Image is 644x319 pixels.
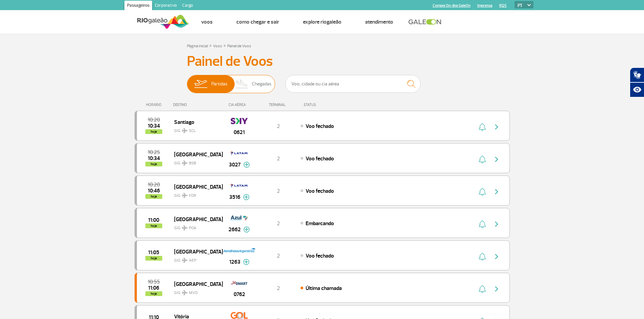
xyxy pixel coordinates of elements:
span: 2 [277,188,280,194]
img: sino-painel-voo.svg [479,155,486,163]
span: hoje [145,162,162,166]
span: 2 [277,155,280,162]
span: 3516 [229,193,240,201]
img: sino-painel-voo.svg [479,285,486,293]
img: seta-direita-painel-voo.svg [493,155,501,163]
span: 2025-08-26 10:34:00 [148,156,160,161]
span: 2025-08-26 10:25:00 [148,150,160,155]
a: Voos [213,44,222,49]
a: Passageiros [124,1,152,11]
span: GIG [174,286,217,296]
a: Como chegar e sair [236,19,279,25]
span: GIG [174,124,217,134]
span: GIG [174,157,217,166]
span: GIG [174,254,217,264]
span: [GEOGRAPHIC_DATA] [174,150,217,159]
img: destiny_airplane.svg [182,193,188,198]
img: destiny_airplane.svg [182,128,188,133]
img: slider-embarque [190,75,211,93]
span: 2025-08-26 10:55:00 [148,280,160,284]
span: SCL [189,128,196,134]
span: 2025-08-26 10:46:00 [148,188,160,193]
a: Painel de Voos [227,44,251,49]
img: destiny_airplane.svg [182,225,188,231]
span: Santiago [174,117,217,126]
div: HORÁRIO [137,103,173,107]
a: Atendimento [365,19,393,25]
span: 2 [277,123,280,130]
span: Voo fechado [306,155,334,162]
span: [GEOGRAPHIC_DATA] [174,215,217,223]
span: 2025-08-26 10:34:00 [148,124,160,128]
span: hoje [145,223,162,228]
span: FOR [189,193,196,199]
span: 2025-08-26 11:05:00 [148,250,159,255]
img: mais-info-painel-voo.svg [243,227,250,233]
img: destiny_airplane.svg [182,290,188,295]
a: Corporativo [152,1,180,11]
img: slider-desembarque [232,75,252,93]
span: 2025-08-26 10:20:00 [148,117,160,122]
span: [GEOGRAPHIC_DATA] [174,182,217,191]
span: hoje [145,256,162,261]
span: Última chamada [306,285,342,292]
img: seta-direita-painel-voo.svg [493,123,501,131]
span: Partidas [211,75,228,93]
img: sino-painel-voo.svg [479,252,486,261]
span: Chegadas [252,75,271,93]
span: GIG [174,221,217,231]
span: [GEOGRAPHIC_DATA] [174,247,217,256]
img: mais-info-painel-voo.svg [243,259,249,265]
span: Voo fechado [306,252,334,259]
span: 2 [277,220,280,227]
span: 1263 [229,258,240,266]
span: 3027 [229,161,241,169]
div: Plugin de acessibilidade da Hand Talk. [630,68,644,97]
span: hoje [145,291,162,296]
a: Imprensa [477,3,493,8]
a: Explore RIOgaleão [303,19,341,25]
span: [GEOGRAPHIC_DATA] [174,280,217,288]
span: 2 [277,285,280,292]
span: Voo fechado [306,123,334,130]
a: Página Inicial [187,44,208,49]
a: Compra On-line GaleOn [433,3,471,8]
a: Cargo [180,1,196,11]
img: destiny_airplane.svg [182,258,188,263]
span: 2025-08-26 11:06:00 [148,286,159,290]
span: hoje [145,194,162,199]
h3: Painel de Voos [187,53,457,70]
div: TERMINAL [256,103,300,107]
img: sino-painel-voo.svg [479,188,486,196]
span: Embarcando [306,220,334,227]
span: 0762 [234,290,245,298]
button: Abrir recursos assistivos. [630,82,644,97]
span: POA [189,225,196,231]
span: 2662 [229,225,241,234]
span: GIG [174,189,217,199]
img: destiny_airplane.svg [182,160,188,166]
img: sino-painel-voo.svg [479,220,486,228]
div: DESTINO [173,103,222,107]
span: AEP [189,258,196,264]
span: BSB [189,160,196,166]
a: RQS [499,3,507,8]
span: 2025-08-26 11:00:00 [148,218,159,222]
img: mais-info-painel-voo.svg [243,162,250,168]
button: Abrir tradutor de língua de sinais. [630,68,644,82]
img: seta-direita-painel-voo.svg [493,252,501,261]
img: seta-direita-painel-voo.svg [493,188,501,196]
img: seta-direita-painel-voo.svg [493,285,501,293]
img: sino-painel-voo.svg [479,123,486,131]
span: 2 [277,252,280,259]
img: mais-info-painel-voo.svg [243,194,249,200]
input: Voo, cidade ou cia aérea [285,75,421,93]
div: STATUS [300,103,355,107]
img: seta-direita-painel-voo.svg [493,220,501,228]
span: hoje [145,129,162,134]
span: 0621 [234,128,245,136]
div: CIA AÉREA [222,103,256,107]
a: Voos [201,19,213,25]
span: 2025-08-26 10:20:00 [148,182,160,187]
span: Voo fechado [306,188,334,194]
